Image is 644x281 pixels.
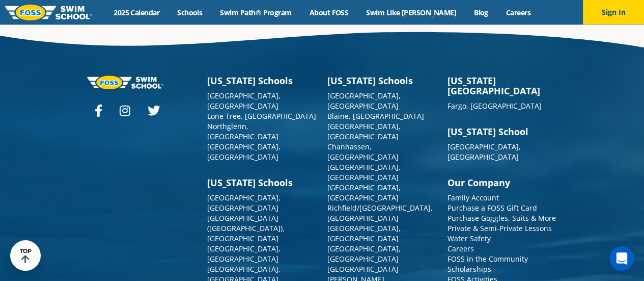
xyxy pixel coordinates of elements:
a: Purchase a FOSS Gift Card [447,203,537,213]
div: Open Intercom Messenger [609,246,634,271]
img: FOSS Swim School Logo [5,5,92,20]
a: FOSS in the Community [447,254,528,264]
a: [GEOGRAPHIC_DATA], [GEOGRAPHIC_DATA] [207,91,281,111]
a: Fargo, [GEOGRAPHIC_DATA] [447,101,542,111]
a: [GEOGRAPHIC_DATA], [GEOGRAPHIC_DATA] [327,183,401,202]
a: Scholarships [447,264,491,274]
a: Swim Path® Program [211,8,300,17]
a: Private & Semi-Private Lessons [447,223,552,233]
img: Foss-logo-horizontal-white.svg [87,75,163,89]
a: Careers [497,8,539,17]
a: [GEOGRAPHIC_DATA], [GEOGRAPHIC_DATA] [327,162,401,182]
a: [GEOGRAPHIC_DATA], [GEOGRAPHIC_DATA] [207,193,281,213]
h3: [US_STATE] School [447,126,557,137]
a: About FOSS [300,8,357,17]
a: [GEOGRAPHIC_DATA], [GEOGRAPHIC_DATA] [327,244,401,264]
a: Blaine, [GEOGRAPHIC_DATA] [327,111,424,121]
a: Blog [465,8,497,17]
a: [GEOGRAPHIC_DATA], [GEOGRAPHIC_DATA] [327,121,401,141]
a: [GEOGRAPHIC_DATA], [GEOGRAPHIC_DATA] [327,91,401,111]
a: Richfield/[GEOGRAPHIC_DATA], [GEOGRAPHIC_DATA] [327,203,433,223]
h3: [US_STATE] Schools [207,177,317,188]
a: Purchase Goggles, Suits & More [447,213,556,223]
a: Chanhassen, [GEOGRAPHIC_DATA] [327,142,399,162]
a: [GEOGRAPHIC_DATA], [GEOGRAPHIC_DATA] [447,142,521,162]
a: Northglenn, [GEOGRAPHIC_DATA] [207,121,278,141]
h3: [US_STATE] Schools [327,75,437,86]
div: TOP [20,248,32,264]
a: [GEOGRAPHIC_DATA], [GEOGRAPHIC_DATA] [327,223,401,243]
a: 2025 Calendar [105,8,169,17]
h3: [US_STATE] Schools [207,75,317,86]
a: Lone Tree, [GEOGRAPHIC_DATA] [207,111,316,121]
a: Careers [447,244,474,253]
a: Schools [169,8,211,17]
a: Water Safety [447,234,491,243]
a: [GEOGRAPHIC_DATA] ([GEOGRAPHIC_DATA]), [GEOGRAPHIC_DATA] [207,213,285,243]
a: [GEOGRAPHIC_DATA], [GEOGRAPHIC_DATA] [207,244,281,264]
h3: [US_STATE][GEOGRAPHIC_DATA] [447,75,557,96]
a: Family Account [447,193,499,202]
a: Swim Like [PERSON_NAME] [357,8,465,17]
h3: Our Company [447,177,557,188]
a: [GEOGRAPHIC_DATA], [GEOGRAPHIC_DATA] [207,142,281,162]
